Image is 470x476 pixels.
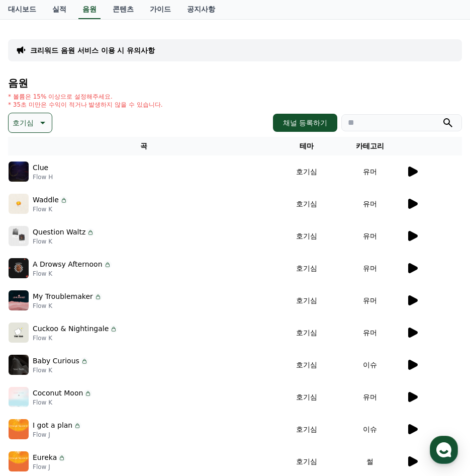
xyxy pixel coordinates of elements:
[9,451,29,471] img: music
[33,205,68,213] p: Flow K
[33,173,53,181] p: Flow H
[279,137,334,155] th: 테마
[33,324,109,334] p: Cuckoo & Nightingale
[8,93,163,101] p: * 볼륨은 15% 이상으로 설정해주세요.
[33,452,57,463] p: Eureka
[32,334,38,342] span: 홈
[334,188,406,220] td: 유머
[334,155,406,188] td: 유머
[33,399,92,407] p: Flow K
[279,316,334,349] td: 호기심
[334,220,406,252] td: 유머
[66,319,130,344] a: 대화
[13,116,34,130] p: 호기심
[92,335,104,343] span: 대화
[33,237,95,246] p: Flow K
[33,195,59,205] p: Waddle
[279,381,334,413] td: 호기심
[33,291,93,302] p: My Troublemaker
[8,77,462,89] h4: 음원
[273,114,337,132] button: 채널 등록하기
[8,137,279,155] th: 곡
[33,366,88,374] p: Flow K
[9,194,29,214] img: music
[334,252,406,284] td: 유머
[9,258,29,278] img: music
[8,101,163,109] p: * 35초 미만은 수익이 적거나 발생하지 않을 수 있습니다.
[279,284,334,316] td: 호기심
[3,319,66,344] a: 홈
[334,284,406,316] td: 유머
[130,319,193,344] a: 설정
[33,356,79,366] p: Baby Curious
[8,113,52,133] button: 호기심
[33,259,103,270] p: A Drowsy Afternoon
[334,381,406,413] td: 유머
[279,413,334,445] td: 호기심
[33,463,66,471] p: Flow J
[33,270,112,278] p: Flow K
[334,316,406,349] td: 유머
[279,252,334,284] td: 호기심
[9,387,29,407] img: music
[33,163,48,173] p: Clue
[33,420,72,431] p: I got a plan
[30,45,155,55] a: 크리워드 음원 서비스 이용 시 유의사항
[279,155,334,188] td: 호기심
[9,323,29,343] img: music
[9,355,29,375] img: music
[33,334,118,342] p: Flow K
[33,227,85,237] p: Question Waltz
[9,162,29,182] img: music
[33,388,83,399] p: Coconut Moon
[9,419,29,439] img: music
[33,302,102,310] p: Flow K
[334,349,406,381] td: 이슈
[33,431,81,439] p: Flow J
[279,188,334,220] td: 호기심
[334,137,406,155] th: 카테고리
[279,220,334,252] td: 호기심
[155,334,167,342] span: 설정
[334,413,406,445] td: 이슈
[9,226,29,246] img: music
[279,349,334,381] td: 호기심
[9,290,29,310] img: music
